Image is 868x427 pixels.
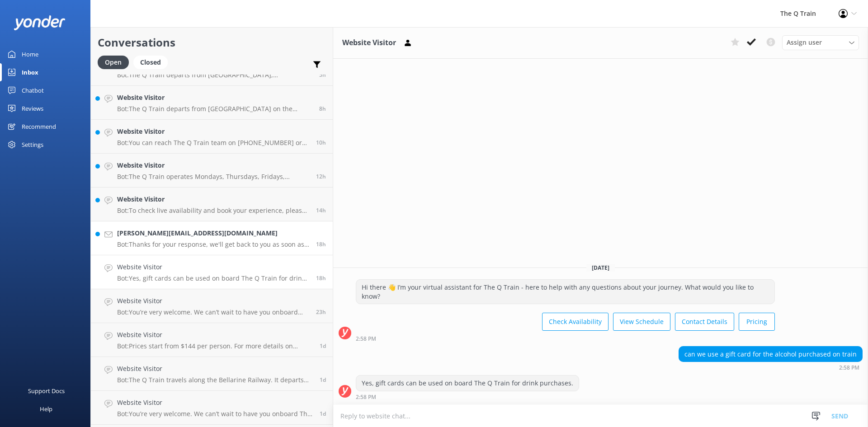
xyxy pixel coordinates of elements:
img: yonder-white-logo.png [14,15,66,30]
div: can we use a gift card for the alcohol purchased on train [679,347,862,362]
span: Oct 12 2025 05:55pm (UTC +11:00) Australia/Sydney [320,410,326,418]
a: Website VisitorBot:The Q Train operates Mondays, Thursdays, Fridays, Saturdays, and Sundays all y... [91,154,333,188]
span: Oct 13 2025 11:00pm (UTC +11:00) Australia/Sydney [316,139,326,146]
p: Bot: The Q Train departs from [GEOGRAPHIC_DATA] on the [GEOGRAPHIC_DATA]. You can drive and park ... [117,105,312,113]
a: Website VisitorBot:You can reach The Q Train team on [PHONE_NUMBER] or email [EMAIL_ADDRESS][DOMA... [91,120,333,154]
div: Reviews [22,99,43,117]
span: Assign user [787,38,822,47]
a: [PERSON_NAME][EMAIL_ADDRESS][DOMAIN_NAME]Bot:Thanks for your response, we'll get back to you as s... [91,221,333,255]
p: Bot: The Q Train departs from [GEOGRAPHIC_DATA], [GEOGRAPHIC_DATA][PERSON_NAME][GEOGRAPHIC_DATA].... [117,71,312,79]
span: Oct 13 2025 07:46am (UTC +11:00) Australia/Sydney [320,342,326,350]
h4: Website Visitor [117,194,309,204]
strong: 2:58 PM [356,336,376,342]
div: Settings [22,136,43,154]
a: Website VisitorBot:The Q Train departs from [GEOGRAPHIC_DATA] on the [GEOGRAPHIC_DATA]. You can d... [91,86,333,120]
div: Recommend [22,117,56,136]
div: Chatbot [22,81,44,99]
p: Bot: Prices start from $144 per person. For more details on current pricing and inclusions, pleas... [117,342,313,350]
p: Bot: The Q Train operates Mondays, Thursdays, Fridays, Saturdays, and Sundays all year round, exc... [117,173,309,181]
div: Oct 13 2025 02:58pm (UTC +11:00) Australia/Sydney [679,364,863,371]
a: Open [98,57,133,67]
h4: Website Visitor [117,296,309,306]
div: Oct 13 2025 02:58pm (UTC +11:00) Australia/Sydney [356,335,775,342]
div: Inbox [22,63,38,81]
p: Bot: The Q Train travels along the Bellarine Railway. It departs from [GEOGRAPHIC_DATA], travels ... [117,376,313,384]
a: Website VisitorBot:The Q Train travels along the Bellarine Railway. It departs from [GEOGRAPHIC_D... [91,357,333,391]
h4: Website Visitor [117,398,313,408]
a: Website VisitorBot:You’re very welcome. We can’t wait to have you onboard The Q Train.1d [91,391,333,425]
h3: Website Visitor [342,37,396,49]
h2: Conversations [98,34,326,51]
h4: Website Visitor [117,330,313,340]
span: Oct 14 2025 04:38am (UTC +11:00) Australia/Sydney [319,71,326,79]
h4: Website Visitor [117,127,309,136]
div: Oct 13 2025 02:58pm (UTC +11:00) Australia/Sydney [356,394,579,400]
p: Bot: You can reach The Q Train team on [PHONE_NUMBER] or email [EMAIL_ADDRESS][DOMAIN_NAME]. For ... [117,139,309,147]
a: Website VisitorBot:Prices start from $144 per person. For more details on current pricing and inc... [91,323,333,357]
strong: 2:58 PM [839,365,859,371]
p: Bot: You’re very welcome. We can’t wait to have you onboard The Q Train. [117,308,309,316]
div: Support Docs [28,382,65,400]
a: Website VisitorBot:Yes, gift cards can be used on board The Q Train for drink purchases.18h [91,255,333,289]
div: Yes, gift cards can be used on board The Q Train for drink purchases. [356,375,579,391]
span: Oct 13 2025 07:38am (UTC +11:00) Australia/Sydney [320,376,326,384]
span: Oct 13 2025 03:41pm (UTC +11:00) Australia/Sydney [316,240,326,248]
div: Open [98,56,129,69]
span: Oct 13 2025 09:42pm (UTC +11:00) Australia/Sydney [316,173,326,180]
div: Assign User [782,35,859,50]
a: Closed [133,57,172,67]
div: Home [22,45,38,63]
a: Website VisitorBot:To check live availability and book your experience, please click [URL][DOMAIN... [91,188,333,221]
p: Bot: You’re very welcome. We can’t wait to have you onboard The Q Train. [117,410,313,418]
button: View Schedule [613,313,670,331]
div: Closed [133,56,168,69]
p: Bot: Yes, gift cards can be used on board The Q Train for drink purchases. [117,274,309,282]
button: Pricing [739,313,775,331]
a: Website VisitorBot:You’re very welcome. We can’t wait to have you onboard The Q Train.23h [91,289,333,323]
span: Oct 13 2025 02:58pm (UTC +11:00) Australia/Sydney [316,274,326,282]
button: Check Availability [542,313,609,331]
div: Hi there 👋 I’m your virtual assistant for The Q Train - here to help with any questions about you... [356,280,774,304]
h4: Website Visitor [117,93,312,103]
div: Help [40,400,52,418]
h4: [PERSON_NAME][EMAIL_ADDRESS][DOMAIN_NAME] [117,228,309,238]
h4: Website Visitor [117,262,309,272]
span: Oct 14 2025 01:09am (UTC +11:00) Australia/Sydney [319,105,326,113]
h4: Website Visitor [117,160,309,170]
span: Oct 13 2025 10:21am (UTC +11:00) Australia/Sydney [316,308,326,316]
strong: 2:58 PM [356,394,376,400]
span: [DATE] [586,264,615,272]
span: Oct 13 2025 06:56pm (UTC +11:00) Australia/Sydney [316,206,326,214]
p: Bot: To check live availability and book your experience, please click [URL][DOMAIN_NAME]. [117,206,309,215]
button: Contact Details [675,313,734,331]
p: Bot: Thanks for your response, we'll get back to you as soon as we can during opening hours. [117,240,309,249]
h4: Website Visitor [117,364,313,374]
